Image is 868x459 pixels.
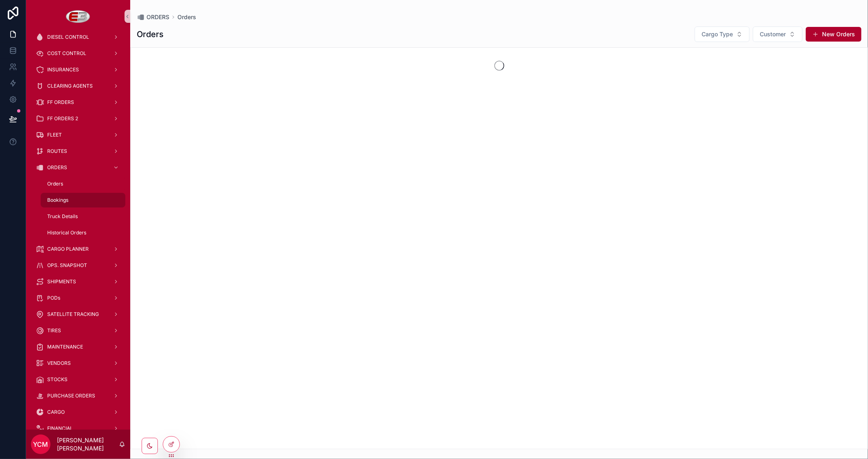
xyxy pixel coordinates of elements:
[753,26,802,42] button: Select Button
[760,30,786,38] span: Customer
[66,10,91,23] img: App logo
[47,34,89,40] span: DIESEL CONTROL
[47,327,61,334] span: TIRES
[702,30,733,38] span: Cargo Type
[47,229,86,236] span: Historical Orders
[31,291,125,305] a: PODs
[31,274,125,289] a: SHIPMENTS
[47,278,76,285] span: SHIPMENTS
[695,26,750,42] button: Select Button
[47,148,67,154] span: ROUTES
[31,307,125,322] a: SATELLITE TRACKING
[31,144,125,159] a: ROUTES
[41,209,125,224] a: Truck Details
[57,436,119,452] p: [PERSON_NAME] [PERSON_NAME]
[47,132,62,138] span: FLEET
[31,388,125,403] a: PURCHASE ORDERS
[31,356,125,371] a: VENDORS
[41,193,125,207] a: Bookings
[47,213,78,220] span: Truck Details
[146,13,169,21] span: ORDERS
[31,95,125,110] a: FF ORDERS
[47,360,71,366] span: VENDORS
[31,128,125,142] a: FLEET
[31,323,125,338] a: TIRES
[177,13,196,21] a: Orders
[137,29,164,40] h1: Orders
[47,409,65,415] span: CARGO
[47,295,60,301] span: PODs
[33,439,48,449] span: YCM
[41,225,125,240] a: Historical Orders
[31,421,125,436] a: FINANCIAL
[31,258,125,273] a: OPS. SNAPSHOT
[31,62,125,77] a: INSURANCES
[47,99,74,106] span: FF ORDERS
[47,83,93,89] span: CLEARING AGENTS
[41,177,125,191] a: Orders
[31,79,125,93] a: CLEARING AGENTS
[47,311,99,318] span: SATELLITE TRACKING
[47,164,67,171] span: ORDERS
[31,340,125,354] a: MAINTENANCE
[31,405,125,419] a: CARGO
[26,33,130,430] div: scrollable content
[47,262,87,269] span: OPS. SNAPSHOT
[47,66,79,73] span: INSURANCES
[47,425,73,432] span: FINANCIAL
[47,115,78,122] span: FF ORDERS 2
[47,344,83,350] span: MAINTENANCE
[31,242,125,256] a: CARGO PLANNER
[31,30,125,44] a: DIESEL CONTROL
[31,46,125,61] a: COST CONTROL
[31,372,125,387] a: STOCKS
[47,376,68,383] span: STOCKS
[47,393,95,399] span: PURCHASE ORDERS
[47,197,68,203] span: Bookings
[47,246,89,252] span: CARGO PLANNER
[31,160,125,175] a: ORDERS
[806,27,861,42] button: New Orders
[47,181,63,187] span: Orders
[47,50,86,57] span: COST CONTROL
[137,13,169,21] a: ORDERS
[31,111,125,126] a: FF ORDERS 2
